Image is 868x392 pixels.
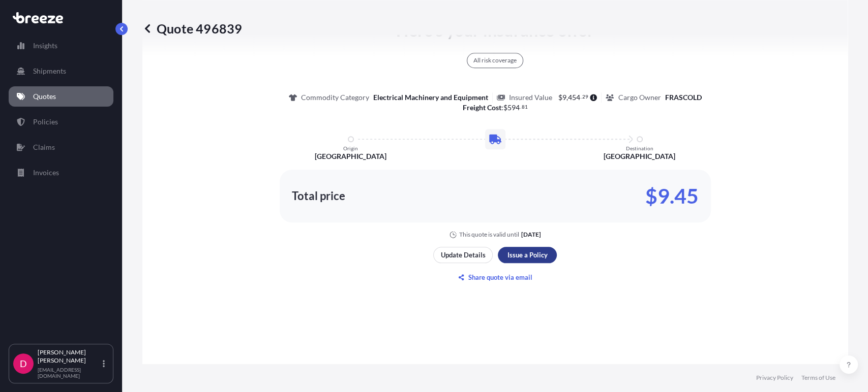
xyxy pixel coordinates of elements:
[315,151,386,161] p: [GEOGRAPHIC_DATA]
[433,247,493,263] button: Update Details
[645,188,699,204] p: $9.45
[503,104,507,111] span: $
[33,117,58,127] p: Policies
[292,191,345,201] p: Total price
[433,269,557,285] button: Share quote via email
[9,137,113,157] a: Claims
[665,92,701,103] p: FRASCOLD
[9,61,113,81] a: Shipments
[20,358,27,369] span: D
[33,66,66,76] p: Shipments
[373,92,488,103] p: Electrical Machinery and Equipment
[507,250,548,260] p: Issue a Policy
[441,250,486,260] p: Update Details
[521,231,541,239] p: [DATE]
[582,95,588,99] span: 29
[604,151,675,161] p: [GEOGRAPHIC_DATA]
[9,36,113,56] a: Insights
[33,142,55,152] p: Claims
[562,94,566,101] span: 9
[38,348,101,365] p: [PERSON_NAME] [PERSON_NAME]
[142,20,242,37] p: Quote 496839
[566,94,568,101] span: ,
[9,112,113,132] a: Policies
[33,91,56,102] p: Quotes
[343,145,358,151] p: Origin
[33,168,59,178] p: Invoices
[468,272,532,282] p: Share quote via email
[9,86,113,107] a: Quotes
[33,41,57,51] p: Insights
[558,94,562,101] span: $
[618,92,661,103] p: Cargo Owner
[9,162,113,183] a: Invoices
[509,92,552,103] p: Insured Value
[581,95,582,99] span: .
[521,105,527,109] span: 81
[520,105,521,109] span: .
[498,247,557,263] button: Issue a Policy
[801,374,835,382] a: Terms of Use
[467,53,523,68] div: All risk coverage
[463,103,501,112] b: Freight Cost
[463,103,528,113] p: :
[38,367,101,379] p: [EMAIL_ADDRESS][DOMAIN_NAME]
[507,104,520,111] span: 594
[756,374,793,382] a: Privacy Policy
[301,92,369,103] p: Commodity Category
[459,231,519,239] p: This quote is valid until
[626,145,653,151] p: Destination
[568,94,580,101] span: 454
